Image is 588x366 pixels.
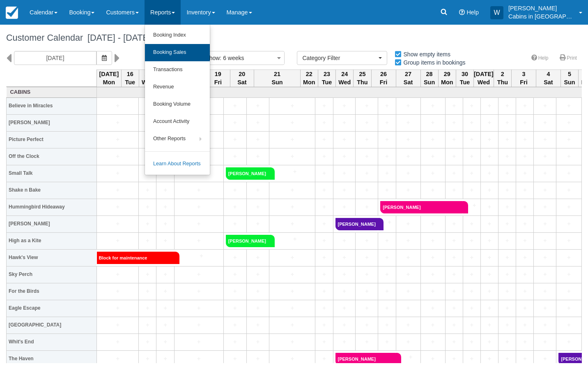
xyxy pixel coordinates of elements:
[99,152,136,161] a: +
[99,203,136,211] a: +
[483,186,496,195] a: +
[249,118,267,127] a: +
[302,54,377,62] span: Category Filter
[174,252,221,260] a: +
[518,270,531,279] a: +
[465,287,478,296] a: +
[423,102,443,110] a: +
[558,152,579,161] a: +
[448,287,461,296] a: +
[317,186,331,195] a: +
[200,51,285,65] button: Show: 6 weeks
[518,236,531,245] a: +
[99,186,136,195] a: +
[226,304,244,313] a: +
[145,130,210,148] a: Other Reports
[380,253,393,262] a: +
[145,27,210,44] a: Booking Index
[249,253,267,262] a: +
[518,203,531,211] a: +
[249,220,267,228] a: +
[490,6,503,19] div: W
[271,287,313,296] a: +
[558,118,579,127] a: +
[335,338,354,346] a: +
[398,186,418,195] a: +
[145,155,210,173] a: Learn About Reports
[536,152,554,161] a: +
[271,135,313,144] a: +
[394,56,471,69] label: Group items in bookings
[448,220,461,228] a: +
[558,253,579,262] a: +
[317,270,331,279] a: +
[145,61,210,79] a: Transactions
[501,220,514,228] a: +
[483,287,496,296] a: +
[317,321,331,329] a: +
[448,152,461,161] a: +
[501,186,514,195] a: +
[465,321,478,329] a: +
[558,304,579,313] a: +
[226,235,269,247] a: [PERSON_NAME]
[558,203,579,211] a: +
[518,118,531,127] a: +
[317,169,331,178] a: +
[501,236,514,245] a: +
[358,253,376,262] a: +
[501,270,514,279] a: +
[501,304,514,313] a: +
[358,203,376,211] a: +
[518,169,531,178] a: +
[226,186,244,195] a: +
[483,270,496,279] a: +
[335,253,354,262] a: +
[97,252,175,264] a: Block for maintenance
[317,236,331,245] a: +
[423,321,443,329] a: +
[99,118,136,127] a: +
[335,321,354,329] a: +
[271,203,313,211] a: +
[423,270,443,279] a: +
[145,25,210,175] ul: Reports
[536,321,554,329] a: +
[398,220,418,228] a: +
[398,270,418,279] a: +
[271,220,313,228] a: +
[335,304,354,313] a: +
[226,167,269,180] a: [PERSON_NAME]
[483,220,496,228] a: +
[423,304,443,313] a: +
[536,186,554,195] a: +
[501,118,514,127] a: +
[317,152,331,161] a: +
[271,321,313,329] a: +
[249,203,267,211] a: +
[380,338,393,346] a: +
[226,203,244,211] a: +
[249,304,267,313] a: +
[483,304,496,313] a: +
[536,253,554,262] a: +
[398,236,418,245] a: +
[378,218,394,227] a: +
[423,135,443,144] a: +
[141,321,154,329] a: +
[423,236,443,245] a: +
[158,287,172,296] a: +
[526,52,554,64] a: Help
[501,152,514,161] a: +
[271,102,313,110] a: +
[271,152,313,161] a: +
[226,220,244,228] a: +
[99,135,136,144] a: +
[448,118,461,127] a: +
[380,321,393,329] a: +
[448,304,461,313] a: +
[380,236,393,245] a: +
[335,169,354,178] a: +
[317,118,331,127] a: +
[423,118,443,127] a: +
